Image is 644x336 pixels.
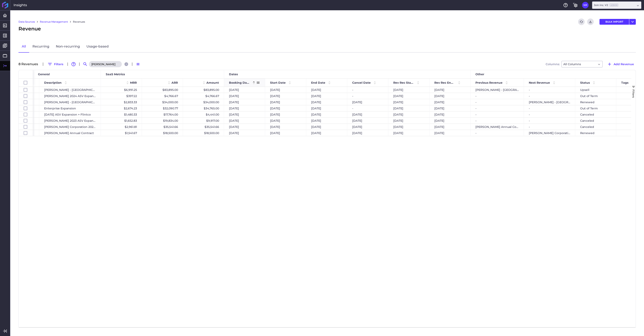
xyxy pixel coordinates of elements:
div: Canceled [575,118,616,124]
div: - [524,111,575,117]
div: [DATE] [306,111,347,117]
div: $4,441.00 [183,111,224,117]
div: $83,895.00 [142,87,183,93]
div: - [347,105,388,111]
div: Press SPACE to select this row. [19,124,33,130]
div: $2,961.81 [101,124,142,130]
span: Dates [229,72,238,76]
div: - [524,93,575,99]
a: Revenue Management [40,20,68,24]
div: [PERSON_NAME] - [GEOGRAPHIC_DATA][PERSON_NAME] 2025 Renewal [524,99,575,105]
div: $1,652.83 [101,118,142,124]
span: Next Revenue [529,81,550,85]
div: $397.22 [101,93,142,99]
div: $34,765.00 [183,105,224,111]
button: Add Revenue [605,61,636,67]
div: [DATE] [306,118,347,124]
span: Tags [621,81,628,85]
span: Description [44,81,62,85]
span: Other [475,72,484,76]
button: Close search [124,62,128,66]
div: [DATE] [429,111,470,117]
span: General [38,72,50,76]
a: Recurring [29,41,53,53]
div: Canceled [575,111,616,117]
div: [DATE] [265,124,306,130]
span: ARR [171,81,178,85]
div: [DATE] [224,87,265,93]
button: Search by [82,61,89,67]
div: [DATE] [347,130,388,136]
div: [DATE] [306,124,347,130]
span: End Date [311,81,325,85]
div: Press SPACE to select this row. [19,130,33,136]
button: User Menu [582,2,589,8]
a: Non-recurring [53,41,83,53]
span: All Columns [563,62,581,67]
div: $18,500.00 [183,130,224,136]
div: [DATE] [224,124,265,130]
div: $35,541.66 [142,124,183,130]
div: Press SPACE to select this row. [19,111,33,118]
span: MRR [130,81,137,85]
div: [DATE] [388,124,429,130]
div: [DATE] [388,105,429,111]
div: - [470,118,524,124]
span: Booking Date [229,81,250,85]
div: $1,541.67 [101,130,142,136]
span: Rev Rec End Date [434,81,455,85]
ins: Admin [610,4,618,6]
div: - [524,124,575,130]
div: - [347,93,388,99]
span: Revenue [18,25,41,32]
a: Usage-based [83,41,112,53]
div: $4,766.67 [183,93,224,99]
a: Data Sources [18,20,35,24]
div: [PERSON_NAME] - [GEOGRAPHIC_DATA][PERSON_NAME] 2024 Renewal [39,99,101,105]
span: Columns: [546,63,560,66]
div: [PERSON_NAME] Corporation 2023 Renewal [39,124,101,130]
div: [DATE] [429,124,470,130]
div: Upsell [575,87,616,93]
div: $4,766.67 [142,93,183,99]
div: [DATE] [265,105,306,111]
div: - [524,105,575,111]
button: User Menu [629,19,636,25]
div: - [470,111,524,117]
button: Download [587,19,594,25]
div: [DATE] [388,99,429,105]
span: Filters [632,89,635,98]
div: $32,090.77 [142,105,183,111]
div: [DATE] [388,111,429,117]
div: Press SPACE to select this row. [19,105,33,111]
div: [DATE] [224,130,265,136]
div: [DATE] [265,87,306,93]
div: [DATE] [388,87,429,93]
div: Press SPACE to select this row. [19,99,33,105]
button: General Settings [572,2,579,8]
div: $35,541.66 [183,124,224,130]
div: $34,000.00 [142,99,183,105]
div: [DATE] [306,99,347,105]
button: BULK IMPORT [599,19,629,25]
div: [DATE] [306,105,347,111]
button: Refresh [578,19,585,25]
div: - [470,130,524,136]
div: $17,764.00 [142,111,183,117]
div: [DATE] [224,105,265,111]
div: $19,834.00 [142,118,183,124]
div: $6,991.25 [101,87,142,93]
button: Help [562,2,569,8]
div: [DATE] [265,99,306,105]
div: Press SPACE to select this row. [19,93,33,99]
div: [DATE] [347,118,388,124]
div: [DATE] [347,111,388,117]
div: Press SPACE to select this row. [19,87,33,93]
span: Add Revenue [614,62,634,66]
div: Canceled [575,124,616,130]
div: Out of Term [575,105,616,111]
div: [PERSON_NAME] Annual Contract [39,130,101,136]
button: Filters [46,61,65,67]
div: $1,480.33 [101,111,142,117]
div: Join Inc. V2 [594,3,618,7]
